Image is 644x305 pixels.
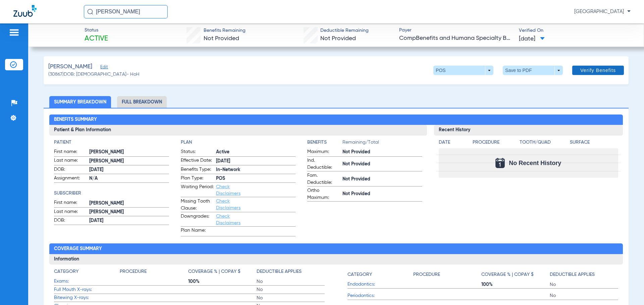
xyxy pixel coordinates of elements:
[503,66,563,75] button: Save to PDF
[89,217,169,224] span: [DATE]
[216,149,296,156] span: Active
[204,35,239,42] span: Not Provided
[574,8,631,15] span: [GEOGRAPHIC_DATA]
[257,286,325,293] span: No
[54,278,120,285] span: Exams:
[54,175,87,183] span: Assignment:
[347,281,413,288] span: Endodontics:
[433,66,493,75] button: POS
[54,199,87,207] span: First name:
[320,27,369,34] span: Deductible Remaining
[216,166,296,173] span: In-Network
[520,139,568,148] app-breakdown-title: Tooth/Quad
[54,286,120,293] span: Full Mouth X-rays:
[181,227,214,236] span: Plan Name:
[342,161,422,168] span: Not Provided
[49,125,427,136] h3: Patient & Plan Information
[439,139,467,148] app-breakdown-title: Date
[320,35,356,42] span: Not Provided
[307,172,340,186] span: Fam. Deductible:
[54,190,169,197] h4: Subscriber
[257,268,325,278] app-breakdown-title: Deductible Applies
[342,176,422,183] span: Not Provided
[413,268,482,281] app-breakdown-title: Procedure
[216,214,240,225] a: Check Disclaimers
[89,175,169,182] span: N/A
[481,268,550,281] app-breakdown-title: Coverage % | Copay $
[54,148,87,156] span: First name:
[257,268,302,275] h4: Deductible Applies
[257,295,325,301] span: No
[509,160,561,166] span: No Recent History
[54,268,78,275] h4: Category
[120,268,147,275] h4: Procedure
[48,71,140,78] span: (30867) DOB: [DEMOGRAPHIC_DATA] - HoH
[54,217,87,225] span: DOB:
[342,190,422,198] span: Not Provided
[9,28,19,36] img: hamburger-icon
[399,27,513,34] span: Payer
[347,292,413,299] span: Periodontics:
[550,268,618,281] app-breakdown-title: Deductible Applies
[120,268,188,278] app-breakdown-title: Procedure
[216,158,296,165] span: [DATE]
[204,27,246,34] span: Benefits Remaining
[13,5,37,17] img: Zuub Logo
[89,200,169,207] span: [PERSON_NAME]
[89,166,169,173] span: [DATE]
[216,199,240,210] a: Check Disclaimers
[347,268,413,281] app-breakdown-title: Category
[570,139,618,146] h4: Surface
[481,271,534,278] h4: Coverage % | Copay $
[399,34,513,43] span: CompBenefits and Humana Specialty Benefits
[434,125,623,136] h3: Recent History
[181,166,214,174] span: Benefits Type:
[216,175,296,182] span: POS
[89,158,169,165] span: [PERSON_NAME]
[181,157,214,165] span: Effective Date:
[49,96,111,108] li: Summary Breakdown
[439,139,467,146] h4: Date
[188,268,257,278] app-breakdown-title: Coverage % | Copay $
[89,209,169,216] span: [PERSON_NAME]
[49,254,623,265] h3: Information
[181,198,214,212] span: Missing Tooth Clause:
[307,187,340,201] span: Ortho Maximum:
[495,158,505,168] img: Calendar
[347,271,372,278] h4: Category
[342,149,422,156] span: Not Provided
[84,5,168,18] input: Search for patients
[481,281,550,288] span: 100%
[188,268,240,275] h4: Coverage % | Copay $
[54,208,87,216] span: Last name:
[100,65,106,71] span: Edit
[216,184,240,196] a: Check Disclaimers
[307,157,340,171] span: Ind. Deductible:
[181,183,214,197] span: Waiting Period:
[87,9,93,15] img: Search Icon
[49,115,623,125] h2: Benefits Summary
[550,271,595,278] h4: Deductible Applies
[473,139,517,146] h4: Procedure
[48,63,92,71] span: [PERSON_NAME]
[49,243,623,254] h2: Coverage Summary
[117,96,167,108] li: Full Breakdown
[85,27,108,34] span: Status
[342,139,422,148] span: Remaining/Total
[181,148,214,156] span: Status:
[520,139,568,146] h4: Tooth/Quad
[572,66,624,75] button: Verify Benefits
[257,278,325,285] span: No
[54,139,169,146] h4: Patient
[89,149,169,156] span: [PERSON_NAME]
[181,213,214,226] span: Downgrades:
[181,139,296,146] h4: Plan
[307,148,340,156] span: Maximum:
[54,157,87,165] span: Last name:
[473,139,517,148] app-breakdown-title: Procedure
[54,166,87,174] span: DOB:
[550,292,618,299] span: No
